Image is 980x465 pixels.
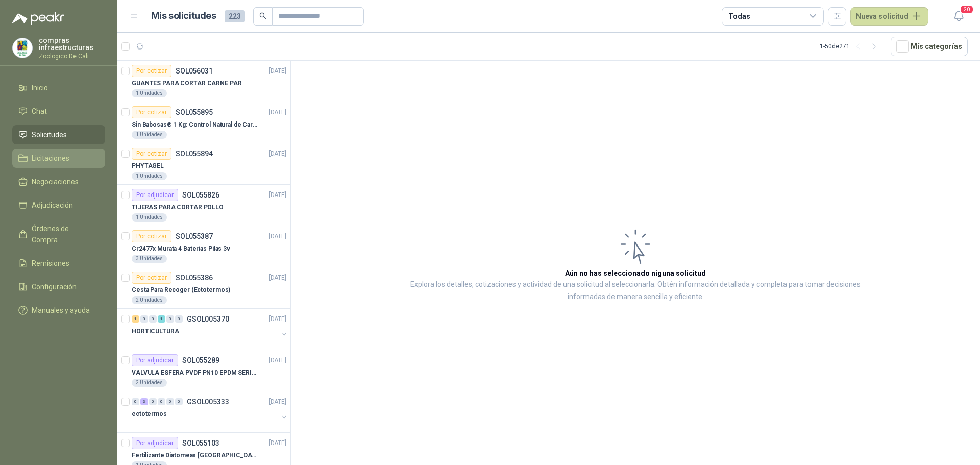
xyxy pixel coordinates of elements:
[158,398,165,405] div: 0
[176,274,213,281] p: SOL055386
[117,226,290,267] a: Por cotizarSOL055387[DATE] Cr2477x Murata 4 Baterias Pilas 3v3 Unidades
[117,350,290,391] a: Por adjudicarSOL055289[DATE] VALVULA ESFERA PVDF PN10 EPDM SERIE EX D 25MM CEPEX64926TREME2 Unidades
[182,439,219,447] p: SOL055103
[175,315,183,323] div: 0
[12,301,105,320] a: Manuales y ayuda
[393,279,878,303] p: Explora los detalles, cotizaciones y actividad de una solicitud al seleccionarla. Obtén informaci...
[269,397,286,407] p: [DATE]
[12,78,105,97] a: Inicio
[132,272,171,284] div: Por cotizar
[166,398,174,405] div: 0
[39,37,105,51] p: compras infraestructuras
[269,356,286,365] p: [DATE]
[132,255,167,263] div: 3 Unidades
[32,281,77,292] span: Configuración
[140,398,148,405] div: 3
[32,176,79,187] span: Negociaciones
[269,438,286,448] p: [DATE]
[132,161,164,171] p: PHYTAGEL
[269,273,286,283] p: [DATE]
[151,9,216,23] h1: Mis solicitudes
[32,258,69,269] span: Remisiones
[132,89,167,97] div: 1 Unidades
[32,153,69,164] span: Licitaciones
[12,277,105,297] a: Configuración
[259,12,266,19] span: search
[12,195,105,215] a: Adjudicación
[269,314,286,324] p: [DATE]
[187,398,229,405] p: GSOL005333
[728,11,750,22] div: Todas
[565,267,706,279] h3: Aún no has seleccionado niguna solicitud
[12,125,105,144] a: Solicitudes
[269,149,286,159] p: [DATE]
[850,7,928,26] button: Nueva solicitud
[132,354,178,366] div: Por adjudicar
[176,233,213,240] p: SOL055387
[158,315,165,323] div: 1
[132,451,259,460] p: Fertilizante Diatomeas [GEOGRAPHIC_DATA] 25kg Polvo
[12,12,64,25] img: Logo peakr
[32,106,47,117] span: Chat
[132,189,178,201] div: Por adjudicar
[13,38,32,58] img: Company Logo
[12,172,105,191] a: Negociaciones
[132,65,171,77] div: Por cotizar
[132,131,167,139] div: 1 Unidades
[32,82,48,93] span: Inicio
[132,213,167,222] div: 1 Unidades
[132,120,259,130] p: Sin Babosas® 1 Kg: Control Natural de Caracoles y Babosas
[891,37,968,56] button: Mís categorías
[132,172,167,180] div: 1 Unidades
[32,200,73,211] span: Adjudicación
[176,109,213,116] p: SOL055895
[187,315,229,323] p: GSOL005370
[132,398,139,405] div: 0
[149,398,157,405] div: 0
[149,315,157,323] div: 0
[132,313,288,346] a: 1 0 0 1 0 0 GSOL005370[DATE] HORTICULTURA
[117,267,290,309] a: Por cotizarSOL055386[DATE] Cesta Para Recoger (Ectotermos)2 Unidades
[269,232,286,241] p: [DATE]
[117,143,290,185] a: Por cotizarSOL055894[DATE] PHYTAGEL1 Unidades
[117,102,290,143] a: Por cotizarSOL055895[DATE] Sin Babosas® 1 Kg: Control Natural de Caracoles y Babosas1 Unidades
[132,437,178,449] div: Por adjudicar
[132,368,259,378] p: VALVULA ESFERA PVDF PN10 EPDM SERIE EX D 25MM CEPEX64926TREME
[32,223,95,246] span: Órdenes de Compra
[12,149,105,168] a: Licitaciones
[39,53,105,59] p: Zoologico De Cali
[949,7,968,26] button: 20
[269,190,286,200] p: [DATE]
[225,10,245,22] span: 223
[12,102,105,121] a: Chat
[12,219,105,250] a: Órdenes de Compra
[176,150,213,157] p: SOL055894
[269,66,286,76] p: [DATE]
[117,61,290,102] a: Por cotizarSOL056031[DATE] GUANTES PARA CORTAR CARNE PAR1 Unidades
[12,254,105,273] a: Remisiones
[176,67,213,75] p: SOL056031
[269,108,286,117] p: [DATE]
[132,79,242,88] p: GUANTES PARA CORTAR CARNE PAR
[132,296,167,304] div: 2 Unidades
[140,315,148,323] div: 0
[132,230,171,242] div: Por cotizar
[820,38,883,55] div: 1 - 50 de 271
[132,396,288,428] a: 0 3 0 0 0 0 GSOL005333[DATE] ectotermos
[117,185,290,226] a: Por adjudicarSOL055826[DATE] TIJERAS PARA CORTAR POLLO1 Unidades
[132,327,179,336] p: HORTICULTURA
[32,129,67,140] span: Solicitudes
[132,285,230,295] p: Cesta Para Recoger (Ectotermos)
[132,148,171,160] div: Por cotizar
[166,315,174,323] div: 0
[132,106,171,118] div: Por cotizar
[175,398,183,405] div: 0
[182,191,219,199] p: SOL055826
[132,379,167,387] div: 2 Unidades
[132,315,139,323] div: 1
[960,5,974,14] span: 20
[132,203,224,212] p: TIJERAS PARA CORTAR POLLO
[132,409,167,419] p: ectotermos
[32,305,90,316] span: Manuales y ayuda
[132,244,230,254] p: Cr2477x Murata 4 Baterias Pilas 3v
